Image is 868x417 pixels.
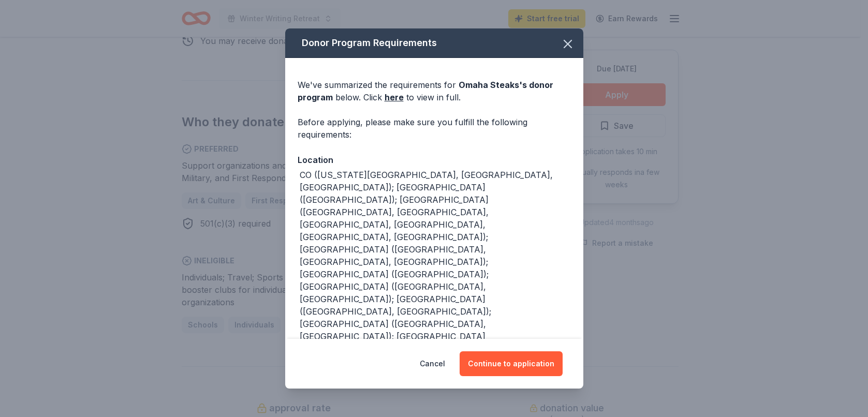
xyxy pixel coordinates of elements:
button: Continue to application [460,351,563,376]
div: Donor Program Requirements [285,28,583,58]
a: here [385,91,404,103]
div: Before applying, please make sure you fulfill the following requirements: [298,116,571,141]
div: We've summarized the requirements for below. Click to view in full. [298,79,571,103]
div: Location [298,153,571,167]
button: Cancel [420,351,445,376]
